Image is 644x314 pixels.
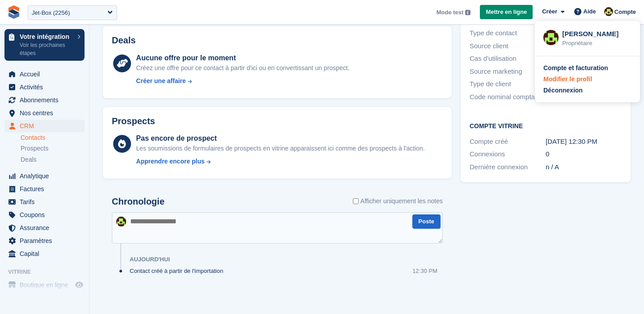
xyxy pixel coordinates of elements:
span: Créer [542,7,557,16]
div: Aucune offre pour le moment [136,53,349,63]
div: 12:30 PM [412,267,437,275]
span: Coupons [20,209,73,221]
h2: Deals [112,35,136,46]
img: Catherine Coffey [116,217,126,226]
span: Analytique [20,170,73,182]
a: Contacts [21,134,85,142]
div: Pas encore de prospect [136,133,424,144]
a: menu [4,209,85,221]
h2: Prospects [112,116,155,126]
div: Déconnexion [543,86,583,95]
a: Votre intégration Voir les prochaines étapes [4,29,85,61]
a: Apprendre encore plus [136,157,424,166]
input: Afficher uniquement les notes [353,197,359,206]
div: Source client [470,41,546,51]
div: [PERSON_NAME] [562,29,631,37]
span: Nos centres [20,107,73,119]
a: menu [4,183,85,195]
a: Boutique d'aperçu [74,280,85,290]
label: Afficher uniquement les notes [353,197,443,206]
a: menu [4,196,85,208]
span: Assurance [20,222,73,234]
div: Dernière connexion [470,162,546,172]
span: Mettre en ligne [486,8,527,17]
span: CRM [20,120,73,132]
a: Deals [21,155,85,164]
span: Boutique en ligne [20,279,73,291]
div: Code nominal comptable [470,92,546,102]
span: Aide [583,7,596,16]
span: Activités [20,81,73,93]
a: menu [4,120,85,132]
img: icon-info-grey-7440780725fd019a000dd9b08b2336e03edf1995a4989e88bcd33f0948082b44.svg [465,10,470,15]
div: n / A [546,162,622,172]
p: Votre intégration [20,33,73,40]
div: Créez une offre pour ce contact à partir d'ici ou en convertissant un prospect. [136,63,349,73]
h2: Chronologie [112,197,165,207]
span: Abonnements [20,94,73,106]
a: menu [4,107,85,119]
a: Compte et facturation [543,63,631,73]
span: Factures [20,183,73,195]
img: Catherine Coffey [543,30,559,45]
span: Vitrine [8,268,89,276]
a: menu [4,81,85,93]
span: Accueil [20,68,73,80]
div: Contact créé à partir de l'importation [130,267,228,275]
a: Modifier le profil [543,75,631,84]
div: Compte créé [470,137,546,147]
a: menu [4,94,85,106]
div: Source marketing [470,67,546,77]
div: Jet-Box (2256) [32,8,70,17]
a: Mettre en ligne [480,5,533,20]
a: Créer une affaire [136,76,349,86]
div: 0 [546,149,622,159]
span: Paramètres [20,234,73,247]
a: menu [4,222,85,234]
h2: Compte vitrine [470,121,622,130]
div: Connexions [470,149,546,159]
a: menu [4,234,85,247]
span: Capital [20,247,73,260]
a: Prospects [21,144,85,153]
div: Type de client [470,79,546,89]
div: Compte et facturation [543,63,608,73]
span: Tarifs [20,196,73,208]
div: Modifier le profil [543,75,592,84]
a: menu [4,279,85,291]
div: Type de contact [470,28,546,38]
div: Les soumissions de formulaires de prospects en vitrine apparaissent ici comme des prospects à l'a... [136,144,424,153]
span: Prospects [21,144,48,153]
div: Créer une affaire [136,76,186,86]
div: Aujourd'hui [130,256,170,263]
img: stora-icon-8386f47178a22dfd0bd8f6a31ec36ba5ce8667c1dd55bd0f319d3a0aa187defe.svg [7,5,21,19]
a: menu [4,247,85,260]
img: Catherine Coffey [604,7,613,16]
div: [DATE] 12:30 PM [546,137,622,147]
a: Déconnexion [543,86,631,95]
span: Compte [614,8,636,17]
button: Poste [412,214,441,229]
div: Propriétaire [562,39,631,48]
a: menu [4,68,85,80]
p: Voir les prochaines étapes [20,41,73,57]
span: Deals [21,155,37,164]
a: menu [4,170,85,182]
div: Apprendre encore plus [136,157,204,166]
span: Mode test [436,8,464,17]
div: Cas d'utilisation [470,54,546,64]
